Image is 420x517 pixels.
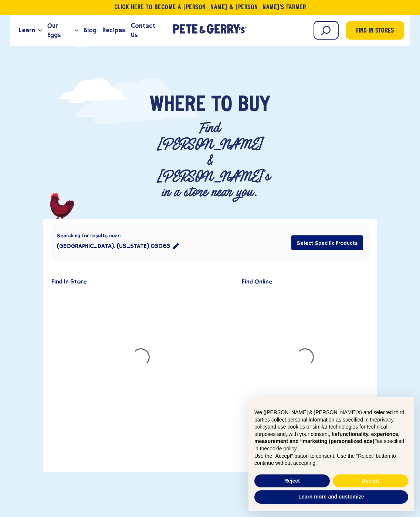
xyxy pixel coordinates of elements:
[346,21,404,40] a: Find in Stores
[211,94,232,117] span: To
[150,94,206,117] span: Where
[102,26,125,35] span: Recipes
[254,474,330,488] button: Reject
[131,21,162,40] span: Contact Us
[356,26,394,36] span: Find in Stores
[254,453,408,467] p: Use the “Accept” button to consent. Use the “Reject” button to continue without accepting.
[16,20,38,40] a: Learn
[254,409,408,453] p: We ([PERSON_NAME] & [PERSON_NAME]'s) and selected third parties collect personal information as s...
[254,490,408,504] button: Learn more and customize
[84,26,96,35] span: Blog
[333,474,408,488] button: Accept
[44,20,75,40] a: Our Eggs
[38,29,42,32] button: Open the dropdown menu for Learn
[75,29,78,32] button: Open the dropdown menu for Our Eggs
[99,20,128,40] a: Recipes
[19,26,35,35] span: Learn
[157,120,263,200] p: Find [PERSON_NAME] & [PERSON_NAME]'s in a store near you.
[267,446,296,451] a: cookie policy
[47,21,72,40] span: Our Eggs
[314,21,339,40] input: Search
[81,20,99,40] a: Blog
[238,94,270,117] span: Buy
[128,20,165,40] a: Contact Us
